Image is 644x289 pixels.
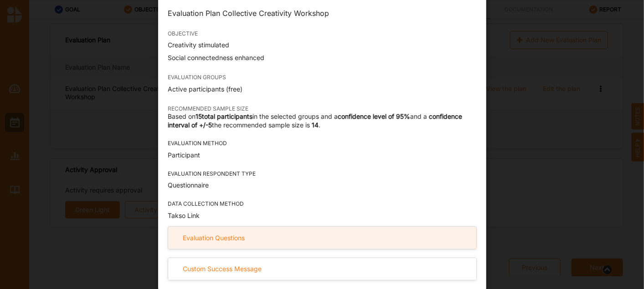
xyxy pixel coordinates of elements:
[168,201,477,207] div: DATA COLLECTION METHOD
[168,74,477,81] div: EVALUATION GROUPS
[196,112,252,120] b: 15 total participants
[312,121,319,129] b: 14
[168,8,477,18] div: Evaluation Plan Collective Creativity Workshop
[168,140,477,147] div: EVALUATION METHOD
[338,112,410,120] b: confidence level of 95%
[168,151,477,160] div: Participant
[183,265,262,273] div: Custom Success Message
[168,53,477,62] div: Social connectedness enhanced
[168,112,462,129] b: confidence interval of +/-5
[168,85,477,94] p: Active participants (free)
[168,41,477,49] div: Creativity stimulated
[168,112,477,130] div: Based on in the selected groups and a and a the recommended sample size is .
[168,211,477,220] div: Takso Link
[168,30,477,37] div: OBJECTIVE
[168,181,477,190] div: Questionnaire
[168,106,477,112] div: RECOMMENDED SAMPLE SIZE
[183,234,245,242] div: Evaluation Questions
[168,171,477,177] div: EVALUATION RESPONDENT TYPE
